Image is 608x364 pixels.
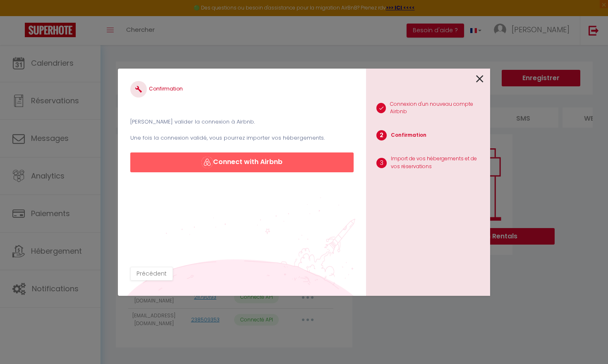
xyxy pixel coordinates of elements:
button: Précédent [130,267,173,281]
p: Import de vos hébergements et de vos réservations [391,155,484,171]
p: Une fois la connexion validé, vous pourrez importer vos hébergements. [130,134,354,142]
p: Connexion d'un nouveau compte Airbnb [390,100,484,116]
button: Connect with Airbnb [130,152,354,172]
span: 3 [376,158,387,168]
p: Confirmation [391,131,426,139]
p: [PERSON_NAME] valider la connexion à Airbnb. [130,118,354,126]
span: 2 [376,130,387,140]
h4: Confirmation [130,81,354,98]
